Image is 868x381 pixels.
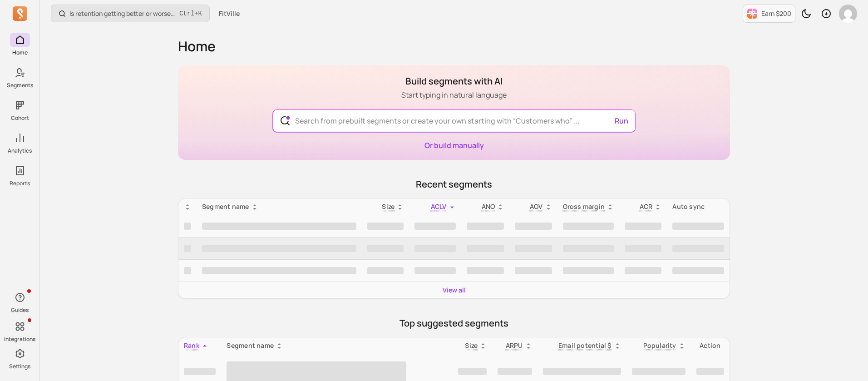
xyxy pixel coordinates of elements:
input: Search from prebuilt segments or create your own starting with “Customers who” ... [288,110,621,132]
span: ‌ [467,223,504,230]
span: ‌ [563,245,614,252]
p: Guides [11,307,29,314]
span: ‌ [184,223,191,230]
button: Run [611,112,632,130]
span: ‌ [543,368,621,375]
p: Popularity [643,341,676,350]
p: Gross margin [563,202,605,211]
span: ‌ [367,267,404,274]
span: Size [382,202,395,211]
span: ‌ [202,223,356,230]
span: + [179,9,202,18]
kbd: Ctrl [179,9,195,18]
a: Or build manually [424,140,484,150]
a: View all [443,286,466,295]
span: ‌ [515,223,552,230]
span: ‌ [458,368,487,375]
span: ACLV [431,202,447,211]
span: ‌ [367,245,404,252]
p: Reports [10,180,30,187]
p: ARPU [506,341,523,350]
p: Integrations [4,336,35,343]
button: Guides [10,288,30,316]
p: ACR [640,202,653,211]
span: ‌ [625,223,661,230]
span: Size [465,341,478,350]
img: avatar [839,5,857,23]
span: ‌ [414,245,455,252]
span: ‌ [467,245,504,252]
button: Earn $200 [743,5,795,23]
span: FitVille [219,9,240,18]
span: ‌ [467,267,504,274]
p: Earn $200 [761,9,791,18]
span: ‌ [632,368,686,375]
p: Top suggested segments [178,317,730,330]
span: ‌ [672,223,724,230]
p: Settings [9,363,30,370]
span: ‌ [367,223,404,230]
span: ‌ [625,245,661,252]
div: Auto sync [672,202,724,211]
p: Start typing in natural language [401,89,507,100]
span: ‌ [563,223,614,230]
span: ANO [482,202,495,211]
kbd: K [198,10,202,17]
span: ‌ [515,267,552,274]
h1: Home [178,38,730,54]
div: Segment name [202,202,356,211]
span: ‌ [672,267,724,274]
span: ‌ [184,267,191,274]
p: Cohort [11,114,29,122]
p: AOV [530,202,543,211]
button: FitVille [213,5,245,22]
span: ‌ [184,245,191,252]
span: ‌ [672,245,724,252]
span: Rank [184,341,199,350]
p: Email potential $ [558,341,612,350]
div: Segment name [227,341,447,350]
span: ‌ [696,368,724,375]
span: ‌ [184,368,216,375]
span: ‌ [563,267,614,274]
p: Analytics [8,147,32,154]
button: Toggle dark mode [797,5,815,23]
div: Action [696,341,724,350]
button: Is retention getting better or worse compared to last year?Ctrl+K [51,5,210,22]
span: ‌ [515,245,552,252]
h1: Build segments with AI [401,75,507,88]
p: Home [12,49,28,56]
span: ‌ [202,267,356,274]
span: ‌ [625,267,661,274]
span: ‌ [498,368,532,375]
span: ‌ [202,245,356,252]
p: Segments [7,82,33,89]
span: ‌ [414,267,455,274]
p: Recent segments [178,178,730,191]
span: ‌ [414,223,455,230]
p: Is retention getting better or worse compared to last year? [69,9,176,18]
